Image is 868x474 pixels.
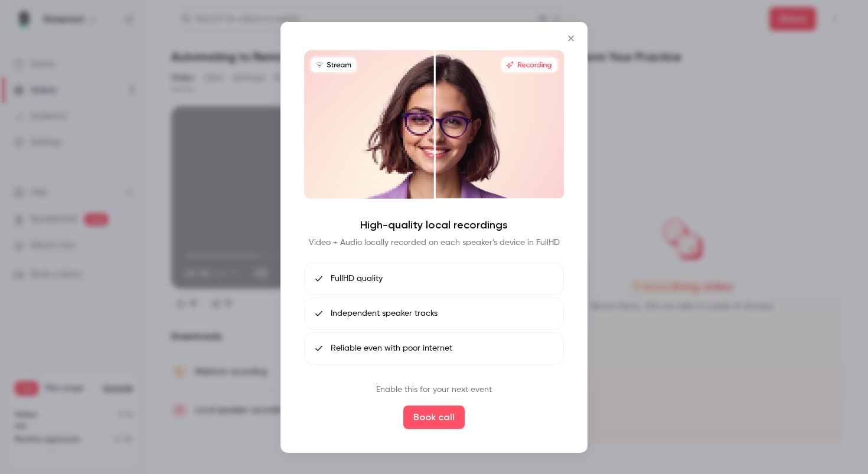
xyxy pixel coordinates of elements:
[403,406,465,429] button: Book call
[559,26,583,50] button: Close
[360,218,508,232] h4: High-quality local recordings
[376,384,492,396] p: Enable this for your next event
[331,308,438,320] span: Independent speaker tracks
[331,273,383,285] span: FullHD quality
[309,237,560,249] p: Video + Audio locally recorded on each speaker's device in FullHD
[331,342,452,355] span: Reliable even with poor internet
